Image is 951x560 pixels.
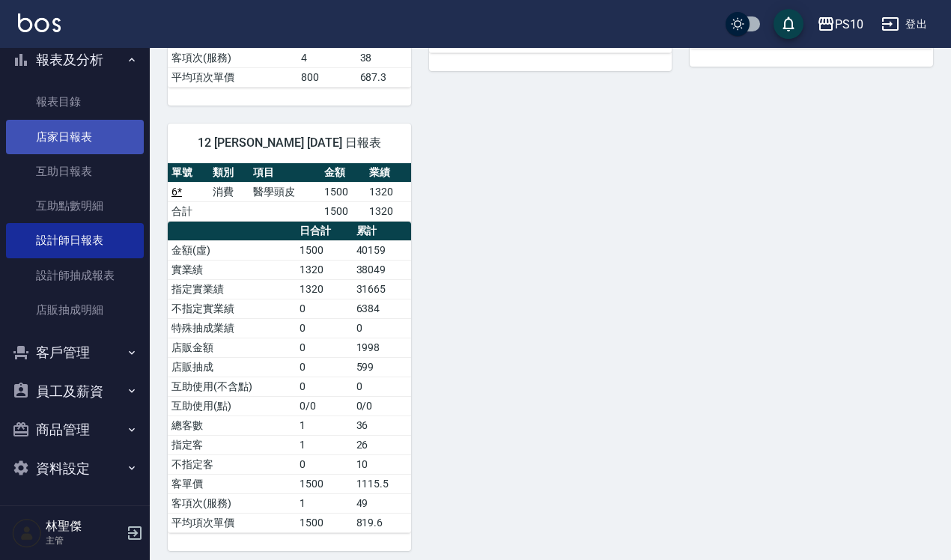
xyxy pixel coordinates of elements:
span: 12 [PERSON_NAME] [DATE] 日報表 [186,136,393,150]
td: 38 [356,48,411,67]
p: 主管 [46,534,122,547]
td: 40159 [353,240,411,260]
td: 6384 [353,299,411,318]
td: 1 [296,416,352,435]
button: 報表及分析 [6,40,144,79]
td: 1500 [296,474,352,493]
td: 0/0 [296,396,352,416]
td: 26 [353,435,411,454]
td: 1500 [296,240,352,260]
a: 互助點數明細 [6,189,144,223]
img: Logo [18,13,61,32]
td: 4 [297,48,356,67]
td: 36 [353,416,411,435]
td: 819.6 [353,513,411,532]
th: 業績 [365,163,410,183]
td: 1115.5 [353,474,411,493]
td: 1500 [320,182,365,201]
td: 互助使用(點) [168,396,296,416]
td: 1 [296,435,352,454]
div: PS10 [835,15,863,34]
th: 日合計 [296,222,352,241]
td: 指定客 [168,435,296,454]
th: 單號 [168,163,209,183]
td: 醫學頭皮 [249,182,320,201]
td: 1500 [320,201,365,221]
td: 平均項次單價 [168,513,296,532]
button: 登出 [875,10,933,38]
a: 店販抽成明細 [6,293,144,327]
td: 10 [353,454,411,474]
td: 1320 [296,279,352,299]
td: 實業績 [168,260,296,279]
img: Person [12,518,42,548]
td: 0 [353,377,411,396]
td: 消費 [209,182,250,201]
td: 1500 [296,513,352,532]
td: 0 [296,357,352,377]
td: 客項次(服務) [168,493,296,513]
td: 0 [296,377,352,396]
button: 商品管理 [6,410,144,449]
td: 0 [296,318,352,338]
td: 客單價 [168,474,296,493]
button: 資料設定 [6,449,144,488]
table: a dense table [168,222,411,533]
table: a dense table [168,163,411,222]
td: 1320 [296,260,352,279]
td: 0/0 [353,396,411,416]
td: 599 [353,357,411,377]
td: 客項次(服務) [168,48,297,67]
a: 店家日報表 [6,120,144,154]
td: 0 [353,318,411,338]
td: 0 [296,454,352,474]
td: 總客數 [168,416,296,435]
a: 設計師抽成報表 [6,258,144,293]
h5: 林聖傑 [46,519,122,534]
td: 38049 [353,260,411,279]
td: 0 [296,299,352,318]
td: 特殊抽成業績 [168,318,296,338]
td: 平均項次單價 [168,67,297,87]
td: 31665 [353,279,411,299]
th: 金額 [320,163,365,183]
td: 1320 [365,201,410,221]
button: PS10 [811,9,869,40]
td: 49 [353,493,411,513]
a: 互助日報表 [6,154,144,189]
td: 1 [296,493,352,513]
th: 累計 [353,222,411,241]
td: 互助使用(不含點) [168,377,296,396]
button: 員工及薪資 [6,372,144,411]
td: 店販金額 [168,338,296,357]
a: 報表目錄 [6,85,144,119]
td: 合計 [168,201,209,221]
td: 指定實業績 [168,279,296,299]
th: 項目 [249,163,320,183]
td: 店販抽成 [168,357,296,377]
td: 687.3 [356,67,411,87]
td: 金額(虛) [168,240,296,260]
th: 類別 [209,163,250,183]
td: 800 [297,67,356,87]
button: 客戶管理 [6,333,144,372]
td: 1320 [365,182,410,201]
button: save [774,9,803,39]
a: 設計師日報表 [6,223,144,258]
td: 0 [296,338,352,357]
td: 不指定實業績 [168,299,296,318]
td: 1998 [353,338,411,357]
td: 不指定客 [168,454,296,474]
